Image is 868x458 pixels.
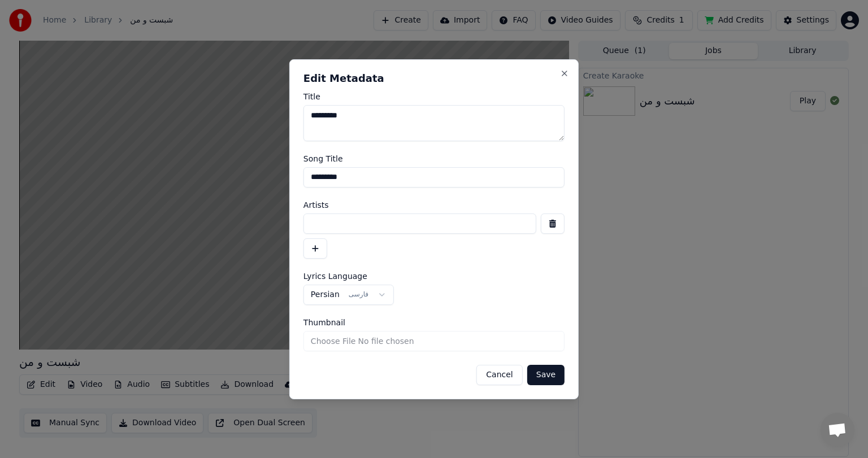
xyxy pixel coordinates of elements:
[303,73,565,84] h2: Edit Metadata
[303,155,565,163] label: Song Title
[303,272,367,280] span: Lyrics Language
[303,93,565,101] label: Title
[303,201,565,209] label: Artists
[303,319,345,326] span: Thumbnail
[476,365,522,385] button: Cancel
[527,365,565,385] button: Save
